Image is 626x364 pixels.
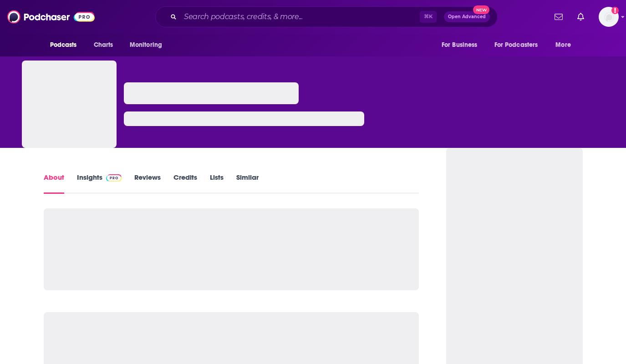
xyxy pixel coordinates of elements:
[599,7,619,27] span: Logged in as Isabellaoidem
[574,9,588,25] a: Show notifications dropdown
[173,173,197,194] a: Credits
[420,11,437,23] span: ⌘ K
[7,8,95,25] img: Podchaser - Follow, Share and Rate Podcasts
[155,6,498,27] div: Search podcasts, credits, & more...
[551,9,566,25] a: Show notifications dropdown
[44,36,89,54] button: open menu
[130,39,162,51] span: Monitoring
[555,39,571,51] span: More
[442,39,478,51] span: For Business
[180,10,420,24] input: Search podcasts, credits, & more...
[94,39,113,51] span: Charts
[435,36,489,54] button: open menu
[77,173,122,194] a: InsightsPodchaser Pro
[473,5,489,14] span: New
[134,173,161,194] a: Reviews
[210,173,224,194] a: Lists
[106,174,122,182] img: Podchaser Pro
[444,11,490,22] button: Open AdvancedNew
[599,7,619,27] img: User Profile
[123,36,174,54] button: open menu
[88,36,119,54] a: Charts
[50,39,77,51] span: Podcasts
[489,36,551,54] button: open menu
[549,36,582,54] button: open menu
[599,7,619,27] button: Show profile menu
[494,39,538,51] span: For Podcasters
[611,7,619,14] svg: Add a profile image
[448,15,486,19] span: Open Advanced
[236,173,259,194] a: Similar
[44,173,64,194] a: About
